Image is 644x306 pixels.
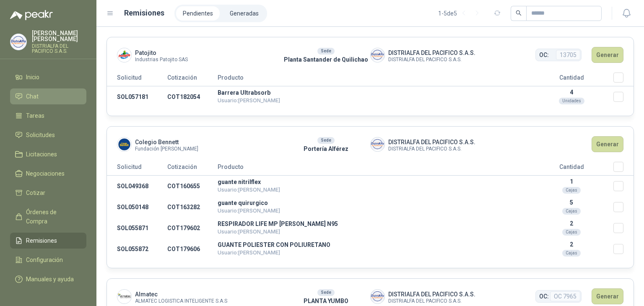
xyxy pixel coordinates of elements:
div: Cajas [562,187,581,194]
td: SOL057181 [107,86,167,108]
img: Company Logo [117,137,131,151]
td: SOL055872 [107,239,167,259]
img: Company Logo [371,290,384,303]
span: Usuario: [PERSON_NAME] [218,97,280,104]
p: Portería Alférez [282,144,370,153]
td: SOL050148 [107,197,167,218]
th: Seleccionar/deseleccionar [613,73,634,86]
span: DISTRIALFA DEL PACIFICO S.A.S. [388,299,475,303]
span: search [516,10,522,16]
a: Generadas [223,6,265,21]
td: COT182054 [167,86,218,108]
th: Producto [218,73,530,86]
th: Cantidad [530,162,613,176]
td: Seleccionar/deseleccionar [613,218,634,239]
td: COT160655 [167,176,218,197]
button: Generar [592,288,623,304]
td: COT179602 [167,218,218,239]
span: Negociaciones [26,169,65,178]
span: Usuario: [PERSON_NAME] [218,249,280,256]
img: Company Logo [10,34,26,50]
p: 2 [530,241,613,248]
a: Configuración [10,252,86,268]
th: Cantidad [530,73,613,86]
span: Chat [26,92,39,101]
td: SOL055871 [107,218,167,239]
div: 1 - 5 de 5 [438,7,484,20]
h1: Remisiones [124,7,164,19]
div: Sede [317,137,335,144]
p: 2 [530,220,613,227]
a: Inicio [10,69,86,85]
p: RESPIRADOR LIFE MP [PERSON_NAME] N95 [218,221,530,227]
p: Planta Santander de Quilichao [282,55,370,64]
a: Remisiones [10,233,86,249]
p: PLANTA YUMBO [282,296,370,306]
span: OC: [539,50,549,60]
span: 13705 [556,50,580,60]
span: Almatec [135,290,227,299]
p: GUANTE POLIESTER CON POLIURETANO [218,242,530,248]
span: Inicio [26,73,39,82]
button: Generar [592,47,623,63]
div: Sede [317,289,335,296]
p: 1 [530,178,613,185]
span: Configuración [26,255,63,265]
td: Seleccionar/deseleccionar [613,239,634,259]
span: Manuales y ayuda [26,275,74,284]
a: Negociaciones [10,166,86,182]
th: Producto [218,162,530,176]
p: [PERSON_NAME] [PERSON_NAME] [32,30,86,42]
span: Remisiones [26,236,57,245]
th: Solicitud [107,73,167,86]
div: Sede [317,48,335,54]
th: Cotización [167,162,218,176]
th: Seleccionar/deseleccionar [613,162,634,176]
img: Company Logo [371,48,384,62]
span: Tareas [26,111,44,120]
td: SOL049368 [107,176,167,197]
p: 5 [530,199,613,206]
a: Manuales y ayuda [10,271,86,287]
p: DISTRIALFA DEL PACIFICO S.A.S. [32,44,86,54]
td: COT179606 [167,239,218,259]
span: Usuario: [PERSON_NAME] [218,207,280,214]
p: guante nitrilflex [218,179,530,185]
div: Cajas [562,229,581,236]
a: Pendientes [176,6,220,21]
span: Licitaciones [26,150,57,159]
button: Generar [592,136,623,152]
a: Órdenes de Compra [10,204,86,229]
span: DISTRIALFA DEL PACIFICO S.A.S. [388,137,475,147]
a: Licitaciones [10,146,86,162]
span: DISTRIALFA DEL PACIFICO S.A.S. [388,48,475,57]
span: Solicitudes [26,130,55,140]
img: Company Logo [371,137,384,151]
th: Cotización [167,73,218,86]
a: Tareas [10,108,86,124]
span: ALMATEC LOGISTICA INTELIGENTE S.A.S [135,299,227,303]
span: DISTRIALFA DEL PACIFICO S.A.S. [388,290,475,299]
span: Usuario: [PERSON_NAME] [218,228,280,235]
div: Cajas [562,250,581,257]
span: Fundación [PERSON_NAME] [135,147,198,151]
span: Patojito [135,48,188,57]
p: 4 [530,89,613,96]
span: OC 7965 [550,291,580,301]
img: Company Logo [117,290,131,303]
td: COT163282 [167,197,218,218]
a: Solicitudes [10,127,86,143]
th: Solicitud [107,162,167,176]
td: Seleccionar/deseleccionar [613,197,634,218]
span: OC: [539,292,549,301]
div: Unidades [559,98,584,104]
a: Cotizar [10,185,86,201]
img: Logo peakr [10,10,53,20]
span: DISTRIALFA DEL PACIFICO S.A.S. [388,57,475,62]
td: Seleccionar/deseleccionar [613,86,634,108]
div: Cajas [562,208,581,215]
span: DISTRIALFA DEL PACIFICO S.A.S. [388,147,475,151]
span: Órdenes de Compra [26,207,78,226]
